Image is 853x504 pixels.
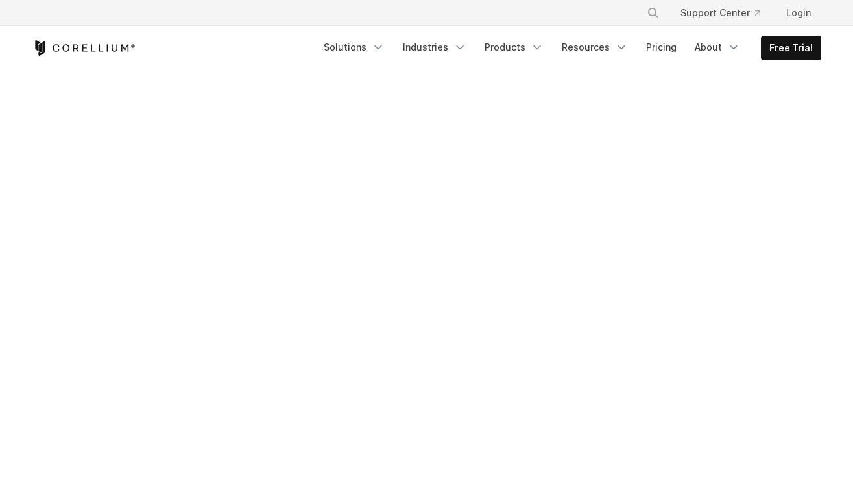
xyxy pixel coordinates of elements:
[638,36,684,59] a: Pricing
[762,36,821,60] a: Free Trial
[395,36,474,59] a: Industries
[32,40,136,56] a: Corellium Home
[687,36,748,59] a: About
[776,1,821,25] a: Login
[670,1,771,25] a: Support Center
[554,36,636,59] a: Resources
[631,1,821,25] div: Navigation Menu
[477,36,551,59] a: Products
[642,1,665,25] button: Search
[316,36,392,59] a: Solutions
[316,36,821,60] div: Navigation Menu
